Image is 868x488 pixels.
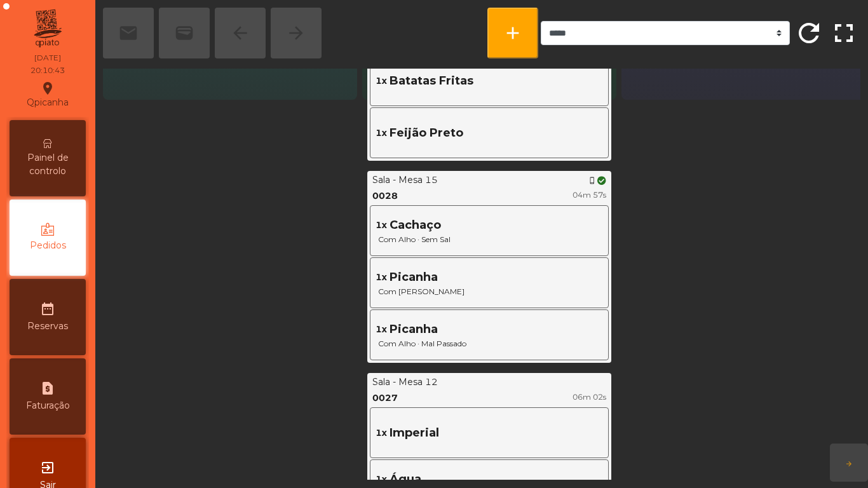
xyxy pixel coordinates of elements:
span: Batatas Fritas [390,72,473,90]
span: Pedidos [30,239,66,252]
span: 1x [376,271,387,284]
span: Com [PERSON_NAME] [376,286,603,297]
span: phone_iphone [588,177,596,184]
div: 0028 [372,189,398,203]
div: Mesa 15 [398,173,438,187]
span: Reservas [27,320,68,333]
span: Cachaço [390,217,441,234]
i: date_range [40,301,55,316]
span: Picanha [390,269,438,286]
span: 1x [376,126,387,140]
button: arrow_forward [830,444,868,482]
span: 06m 02s [573,392,606,402]
span: Painel de controlo [13,151,83,178]
span: refresh [794,18,824,48]
span: 04m 57s [573,190,606,200]
span: 1x [376,473,387,486]
i: request_page [40,381,55,396]
div: Mesa 12 [398,376,438,389]
button: fullscreen [828,8,860,58]
i: exit_to_app [40,460,55,475]
img: qpiato [32,6,63,51]
span: add [503,23,523,43]
i: location_on [40,81,55,96]
span: 1x [376,219,387,232]
span: Imperial [390,424,439,442]
button: refresh [792,8,825,58]
span: 1x [376,426,387,440]
div: Sala - [372,376,396,389]
span: fullscreen [829,18,859,48]
span: Picanha [390,321,438,338]
div: 0027 [372,391,398,405]
button: add [487,8,538,58]
span: arrow_forward [845,460,853,468]
span: Faturação [26,399,70,412]
div: Qpicanha [27,79,69,111]
span: Água [390,471,421,488]
span: 1x [376,74,387,88]
span: 1x [376,323,387,336]
span: Com Alho · Sem Sal [376,234,603,245]
div: [DATE] [34,52,61,64]
div: 20:10:43 [31,65,65,76]
span: Com Alho · Mal Passado [376,338,603,349]
div: Sala - [372,173,396,187]
span: Feijão Preto [390,125,463,142]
